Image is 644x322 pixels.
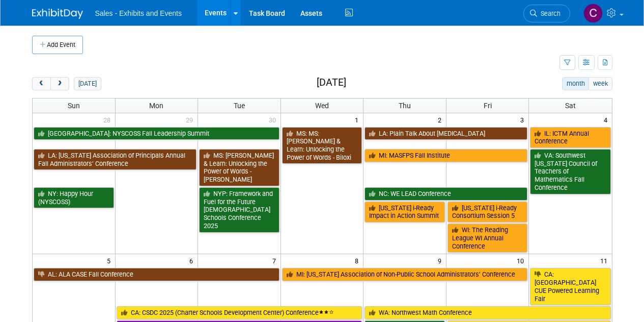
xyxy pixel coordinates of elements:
[185,113,198,126] span: 29
[199,149,279,186] a: MS: [PERSON_NAME] & Learn: Unlocking the Power of Words - [PERSON_NAME]
[32,36,83,54] button: Add Event
[599,254,612,267] span: 11
[365,187,527,201] a: NC: WE LEAD Conference
[149,102,163,110] span: Mon
[523,5,570,22] a: Search
[199,187,279,233] a: NYP: Framework and Fuel for the Future [DEMOGRAPHIC_DATA] Schools Conference 2025
[519,113,528,126] span: 3
[437,254,446,267] span: 9
[583,4,603,23] img: Christine Lurz
[447,202,528,222] a: [US_STATE] i-Ready Consortium Session 5
[282,268,528,281] a: MI: [US_STATE] Association of Non-Public School Administrators’ Conference
[530,149,610,194] a: VA: Southwest [US_STATE] Council of Teachers of Mathematics Fall Conference
[74,77,101,90] button: [DATE]
[562,77,589,90] button: month
[447,224,528,253] a: WI: The Reading League WI Annual Conference
[354,113,363,126] span: 1
[317,77,346,88] h2: [DATE]
[530,127,610,148] a: IL: ICTM Annual Conference
[117,306,362,319] a: CA: CSDC 2025 (Charter Schools Development Center) Conference
[50,77,69,90] button: next
[437,113,446,126] span: 2
[365,306,610,319] a: WA: Northwest Math Conference
[537,10,561,17] span: Search
[399,102,411,110] span: Thu
[102,113,115,126] span: 28
[516,254,528,267] span: 10
[34,187,114,208] a: NY: Happy Hour (NYSCOSS)
[34,268,279,281] a: AL: ALA CASE Fall Conference
[271,254,281,267] span: 7
[603,113,612,126] span: 4
[34,149,197,170] a: LA: [US_STATE] Association of Principals Annual Fall Administrators’ Conference
[68,102,80,110] span: Sun
[565,102,576,110] span: Sat
[354,254,363,267] span: 8
[315,102,329,110] span: Wed
[282,127,362,164] a: MS: MS: [PERSON_NAME] & Learn: Unlocking the Power of Words - Biloxi
[95,9,182,17] span: Sales - Exhibits and Events
[32,9,83,19] img: ExhibitDay
[589,77,612,90] button: week
[365,127,527,140] a: LA: Plain Talk About [MEDICAL_DATA]
[365,149,527,162] a: MI: MASFPS Fall Institute
[106,254,115,267] span: 5
[32,77,51,90] button: prev
[34,127,279,140] a: [GEOGRAPHIC_DATA]: NYSCOSS Fall Leadership Summit
[484,102,492,110] span: Fri
[188,254,198,267] span: 6
[365,202,445,222] a: [US_STATE] i-Ready Impact in Action Summit
[268,113,281,126] span: 30
[234,102,245,110] span: Tue
[530,268,610,305] a: CA: [GEOGRAPHIC_DATA] CUE Powered Learning Fair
